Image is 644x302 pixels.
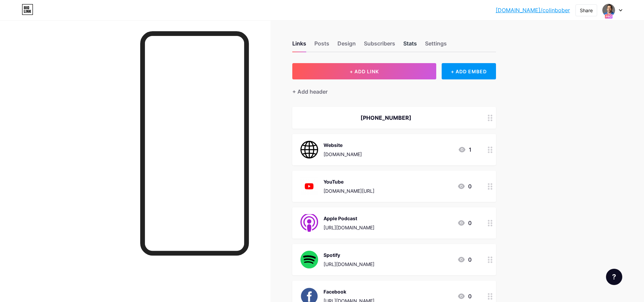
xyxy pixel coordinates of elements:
[403,39,417,52] div: Stats
[350,69,379,74] span: + ADD LINK
[292,39,306,52] div: Links
[580,7,593,14] div: Share
[324,251,374,259] div: Spotify
[324,288,374,295] div: Facebook
[292,88,328,96] div: + Add header
[458,146,472,154] div: 1
[324,141,362,149] div: Website
[300,141,318,158] img: Website
[324,187,374,194] div: [DOMAIN_NAME][URL]
[602,4,615,17] img: testingbilal
[300,251,318,268] img: Spotify
[442,63,496,79] div: + ADD EMBED
[337,39,356,52] div: Design
[324,178,374,185] div: YouTube
[300,214,318,232] img: Apple Podcast
[300,177,318,195] img: YouTube
[324,261,374,268] div: [URL][DOMAIN_NAME]
[457,219,472,227] div: 0
[324,215,374,222] div: Apple Podcast
[300,114,472,122] div: [PHONE_NUMBER]
[324,151,362,158] div: [DOMAIN_NAME]
[425,39,447,52] div: Settings
[364,39,395,52] div: Subscribers
[457,292,472,300] div: 0
[314,39,329,52] div: Posts
[457,182,472,190] div: 0
[457,256,472,264] div: 0
[324,224,374,231] div: [URL][DOMAIN_NAME]
[292,63,437,79] button: + ADD LINK
[496,6,570,14] a: [DOMAIN_NAME]/colinbober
